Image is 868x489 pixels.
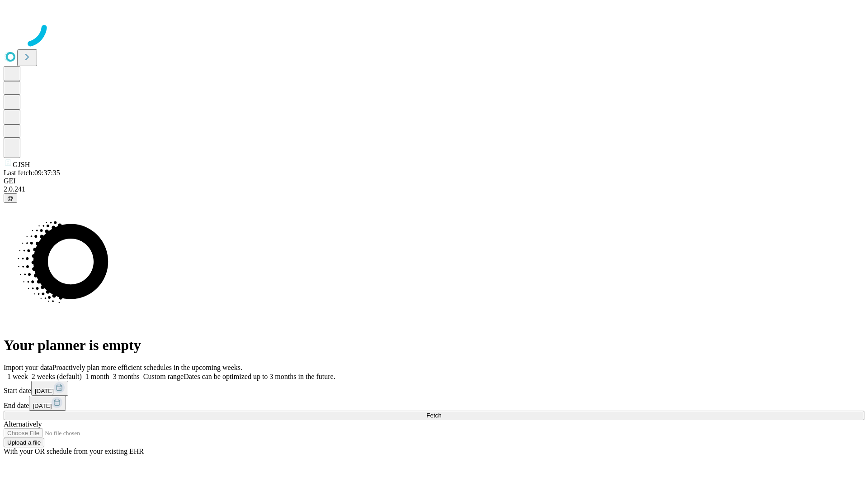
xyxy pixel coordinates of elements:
[184,373,335,380] span: Dates can be optimized up to 3 months in the future.
[4,396,864,411] div: End date
[113,373,140,380] span: 3 months
[4,185,864,193] div: 2.0.241
[33,403,52,409] span: [DATE]
[4,169,60,177] span: Last fetch: 09:37:35
[32,373,82,380] span: 2 weeks (default)
[52,364,242,371] span: Proactively plan more efficient schedules in the upcoming weeks.
[426,412,441,419] span: Fetch
[7,373,28,380] span: 1 week
[35,388,54,394] span: [DATE]
[4,337,864,354] h1: Your planner is empty
[4,381,864,396] div: Start date
[31,381,68,396] button: [DATE]
[4,411,864,420] button: Fetch
[143,373,184,380] span: Custom range
[4,438,44,447] button: Upload a file
[4,364,52,371] span: Import your data
[85,373,109,380] span: 1 month
[4,447,144,455] span: With your OR schedule from your existing EHR
[4,177,864,185] div: GEI
[29,396,66,411] button: [DATE]
[4,420,42,428] span: Alternatively
[13,161,30,168] span: GJSH
[4,193,17,203] button: @
[7,195,14,201] span: @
